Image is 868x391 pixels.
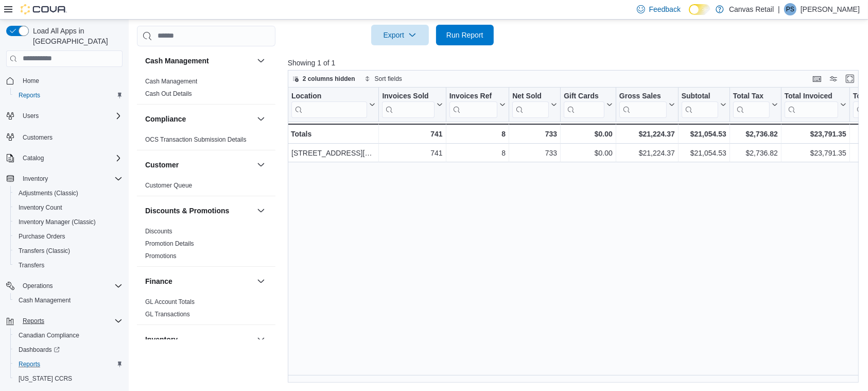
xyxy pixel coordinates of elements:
[2,314,127,328] button: Reports
[145,334,253,345] button: Inventory
[145,160,179,170] h3: Customer
[382,147,442,159] div: 741
[682,92,718,101] div: Subtotal
[19,280,123,292] span: Operations
[19,189,78,197] span: Adjustments (Classic)
[145,56,253,66] button: Cash Management
[255,159,267,171] button: Customer
[19,232,65,241] span: Purchase Orders
[19,130,123,143] span: Customers
[564,128,613,140] div: $0.00
[14,259,48,271] a: Transfers
[288,73,359,85] button: 2 columns hidden
[145,252,177,260] span: Promotions
[23,133,53,142] span: Customers
[145,334,178,345] h3: Inventory
[2,129,127,144] button: Customers
[619,128,675,140] div: $21,224.37
[14,294,123,307] span: Cash Management
[2,109,127,123] button: Users
[382,92,442,118] button: Invoices Sold
[10,229,127,244] button: Purchase Orders
[785,92,838,101] div: Total Invoiced
[137,296,275,325] div: Finance
[619,147,675,159] div: $21,224.37
[733,92,770,101] div: Total Tax
[19,91,40,99] span: Reports
[564,92,604,118] div: Gift Card Sales
[785,128,846,140] div: $23,791.35
[19,280,57,292] button: Operations
[619,92,667,118] div: Gross Sales
[382,92,434,101] div: Invoices Sold
[19,173,123,185] span: Inventory
[145,311,190,318] a: GL Transactions
[2,151,127,165] button: Catalog
[145,240,194,248] span: Promotion Details
[801,3,860,15] p: [PERSON_NAME]
[19,315,123,327] span: Reports
[682,147,726,159] div: $21,054.53
[446,30,483,40] span: Run Report
[2,172,127,186] button: Inventory
[291,92,367,101] div: Location
[10,88,127,103] button: Reports
[14,344,64,356] a: Dashboards
[10,215,127,229] button: Inventory Manager (Classic)
[14,358,44,370] a: Reports
[733,92,778,118] button: Total Tax
[377,25,423,45] span: Export
[733,147,778,159] div: $2,736.82
[512,92,557,118] button: Net Sold
[145,240,194,247] a: Promotion Details
[449,147,505,159] div: 8
[14,201,123,214] span: Inventory Count
[14,216,123,228] span: Inventory Manager (Classic)
[14,216,100,228] a: Inventory Manager (Classic)
[255,113,267,125] button: Compliance
[23,112,39,120] span: Users
[564,92,613,118] button: Gift Cards
[382,128,442,140] div: 741
[137,225,275,266] div: Discounts & Promotions
[145,90,192,97] a: Cash Out Details
[145,227,172,235] span: Discounts
[2,279,127,293] button: Operations
[145,298,195,306] span: GL Account Totals
[10,244,127,258] button: Transfers (Classic)
[19,296,71,304] span: Cash Management
[14,245,123,257] span: Transfers (Classic)
[19,315,48,327] button: Reports
[10,371,127,386] button: [US_STATE] CCRS
[145,181,192,190] span: Customer Queue
[19,261,44,269] span: Transfers
[827,73,840,85] button: Display options
[145,78,197,85] a: Cash Management
[10,328,127,343] button: Canadian Compliance
[733,128,778,140] div: $2,736.82
[811,73,823,85] button: Keyboard shortcuts
[255,275,267,287] button: Finance
[14,245,74,257] a: Transfers (Classic)
[291,128,375,140] div: Totals
[19,110,123,122] span: Users
[303,75,355,83] span: 2 columns hidden
[564,92,604,101] div: Gift Cards
[375,75,402,83] span: Sort fields
[449,128,505,140] div: 8
[382,92,434,118] div: Invoices Sold
[564,147,613,159] div: $0.00
[23,317,44,325] span: Reports
[14,230,123,243] span: Purchase Orders
[729,3,774,15] p: Canvas Retail
[10,357,127,371] button: Reports
[14,344,123,356] span: Dashboards
[19,375,72,383] span: [US_STATE] CCRS
[23,282,53,290] span: Operations
[14,329,123,342] span: Canadian Compliance
[137,179,275,196] div: Customer
[682,92,726,118] button: Subtotal
[19,331,79,339] span: Canadian Compliance
[145,77,197,86] span: Cash Management
[145,136,247,143] a: OCS Transaction Submission Details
